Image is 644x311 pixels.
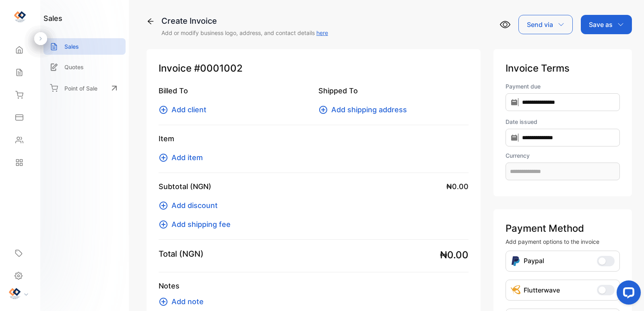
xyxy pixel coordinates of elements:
[159,104,211,115] button: Add client
[524,285,560,295] p: Flutterwave
[331,104,407,115] span: Add shipping address
[440,248,469,262] span: ₦0.00
[506,117,620,126] label: Date issued
[581,15,632,34] button: Save as
[64,42,79,51] p: Sales
[43,38,126,55] a: Sales
[506,237,620,246] p: Add payment options to the invoice
[318,85,469,96] p: Shipped To
[506,61,620,76] p: Invoice Terms
[589,20,613,29] p: Save as
[43,59,126,75] a: Quotes
[506,151,620,160] label: Currency
[159,61,469,76] p: Invoice
[524,256,544,266] p: Paypal
[518,15,573,34] button: Send via
[446,181,469,192] span: ₦0.00
[527,20,553,29] p: Send via
[610,277,644,311] iframe: LiveChat chat widget
[171,152,203,163] span: Add item
[171,200,218,211] span: Add discount
[506,82,620,91] label: Payment due
[194,61,243,76] span: #0001002
[161,29,328,37] p: Add or modify business logo, address, and contact details
[161,15,328,27] div: Create Invoice
[318,104,412,115] button: Add shipping address
[506,221,620,236] p: Payment Method
[159,296,208,307] button: Add note
[159,133,469,144] p: Item
[64,63,84,71] p: Quotes
[159,219,235,230] button: Add shipping fee
[159,181,211,192] p: Subtotal (NGN)
[511,256,520,266] img: Icon
[159,85,309,96] p: Billed To
[159,280,469,291] p: Notes
[14,10,26,23] img: logo
[171,296,204,307] span: Add note
[171,219,231,230] span: Add shipping fee
[511,285,520,295] img: Icon
[159,248,204,260] p: Total (NGN)
[64,84,97,93] p: Point of Sale
[43,13,62,24] h1: sales
[9,287,21,299] img: profile
[159,200,223,211] button: Add discount
[316,29,328,36] a: here
[159,152,208,163] button: Add item
[43,79,126,97] a: Point of Sale
[171,104,206,115] span: Add client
